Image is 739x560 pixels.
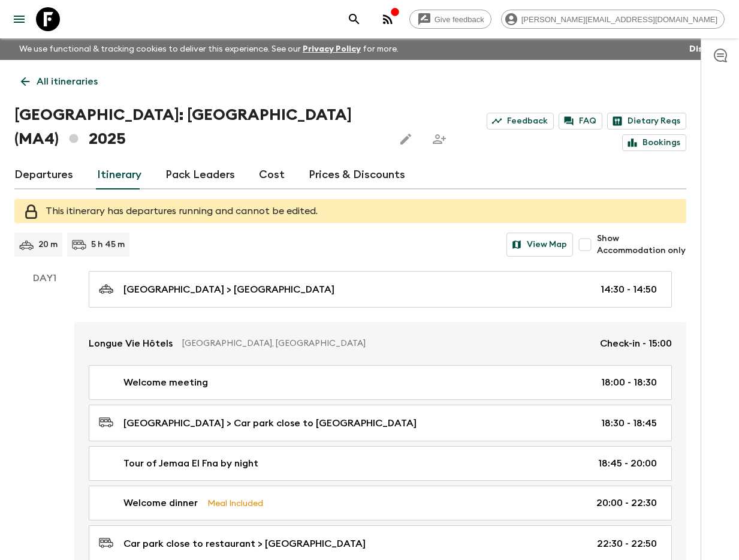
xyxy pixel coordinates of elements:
a: Pack Leaders [165,161,235,189]
span: Give feedback [428,15,491,24]
p: [GEOGRAPHIC_DATA] > Car park close to [GEOGRAPHIC_DATA] [123,416,417,430]
p: 22:30 - 22:50 [597,537,657,551]
button: Dismiss [686,41,725,58]
a: Feedback [487,113,554,130]
p: 18:30 - 18:45 [601,416,657,430]
p: 5 h 45 m [91,239,125,251]
p: Longue Vie Hôtels [89,336,173,351]
span: [PERSON_NAME][EMAIL_ADDRESS][DOMAIN_NAME] [515,15,724,24]
a: Longue Vie Hôtels[GEOGRAPHIC_DATA], [GEOGRAPHIC_DATA]Check-in - 15:00 [74,322,686,365]
a: Bookings [622,134,686,151]
p: [GEOGRAPHIC_DATA] > [GEOGRAPHIC_DATA] [123,282,334,297]
button: menu [7,7,31,31]
a: Cost [259,161,285,189]
p: [GEOGRAPHIC_DATA], [GEOGRAPHIC_DATA] [182,338,590,350]
a: Departures [14,161,73,189]
a: Tour of Jemaa El Fna by night18:45 - 20:00 [89,446,672,481]
div: [PERSON_NAME][EMAIL_ADDRESS][DOMAIN_NAME] [501,10,725,29]
a: FAQ [559,113,602,130]
p: We use functional & tracking cookies to deliver this experience. See our for more. [14,38,403,60]
p: 18:45 - 20:00 [598,456,657,471]
p: Welcome meeting [123,375,208,390]
p: Meal Included [207,496,263,510]
a: Welcome dinnerMeal Included20:00 - 22:30 [89,486,672,520]
a: Itinerary [97,161,141,189]
a: Welcome meeting18:00 - 18:30 [89,365,672,400]
a: All itineraries [14,70,104,94]
button: search adventures [342,7,366,31]
h1: [GEOGRAPHIC_DATA]: [GEOGRAPHIC_DATA] (MA4) 2025 [14,103,384,151]
p: Car park close to restaurant > [GEOGRAPHIC_DATA] [123,537,366,551]
p: 14:30 - 14:50 [601,282,657,297]
p: Tour of Jemaa El Fna by night [123,456,258,471]
a: Privacy Policy [303,45,361,53]
a: [GEOGRAPHIC_DATA] > [GEOGRAPHIC_DATA]14:30 - 14:50 [89,271,672,308]
p: All itineraries [37,74,98,89]
p: 20 m [38,239,58,251]
a: [GEOGRAPHIC_DATA] > Car park close to [GEOGRAPHIC_DATA]18:30 - 18:45 [89,405,672,441]
a: Dietary Reqs [607,113,686,130]
a: Prices & Discounts [309,161,405,189]
span: Share this itinerary [427,127,451,151]
span: Show Accommodation only [597,233,686,257]
p: 20:00 - 22:30 [596,496,657,510]
p: Welcome dinner [123,496,198,510]
span: This itinerary has departures running and cannot be edited. [46,206,318,216]
button: Edit this itinerary [394,127,418,151]
button: View Map [506,233,573,257]
p: 18:00 - 18:30 [601,375,657,390]
p: Check-in - 15:00 [600,336,672,351]
p: Day 1 [14,271,74,285]
a: Give feedback [409,10,491,29]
